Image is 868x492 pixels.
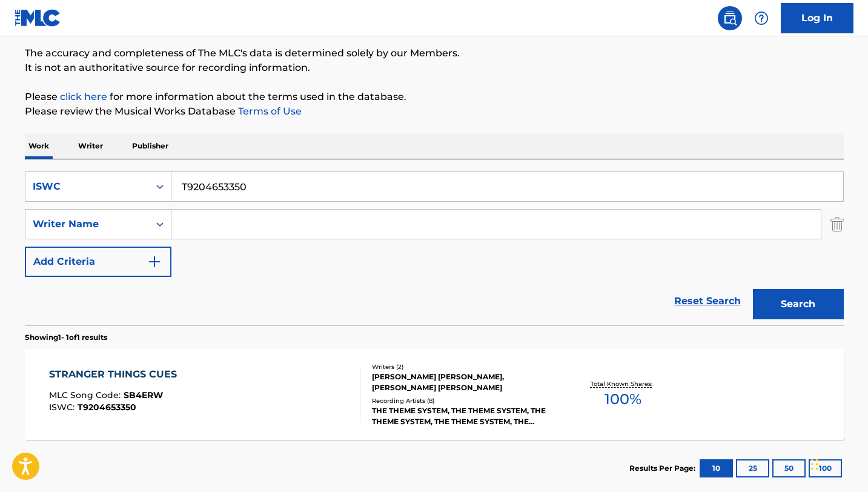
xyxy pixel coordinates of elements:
p: It is not an authoritative source for recording information. [25,61,844,75]
span: 100 % [605,388,641,410]
img: MLC Logo [15,9,61,27]
div: Drag [811,446,818,482]
button: 25 [736,459,769,477]
p: Writer [75,133,107,159]
div: Recording Artists ( 8 ) [372,396,555,405]
div: Writer Name [33,217,142,231]
div: Writers ( 2 ) [372,362,555,371]
img: search [723,11,737,25]
a: click here [60,91,107,102]
p: Publisher [128,133,172,159]
button: Add Criteria [25,247,171,277]
p: Results Per Page: [629,463,698,474]
form: Search Form [25,171,844,325]
p: Total Known Shares: [591,379,655,388]
button: 10 [700,459,733,477]
a: Public Search [718,6,742,30]
div: THE THEME SYSTEM, THE THEME SYSTEM, THE THEME SYSTEM, THE THEME SYSTEM, THE THEME SYSTEM [372,405,555,427]
img: 9d2ae6d4665cec9f34b9.svg [147,254,162,269]
span: MLC Song Code : [49,390,124,401]
div: STRANGER THINGS CUES [49,367,183,382]
a: Log In [781,3,853,33]
span: T9204653350 [78,402,136,413]
div: ISWC [33,179,142,194]
img: Delete Criterion [830,209,844,239]
iframe: Chat Widget [807,434,868,492]
p: Work [25,133,53,159]
a: Reset Search [668,288,747,314]
img: help [754,11,769,25]
a: STRANGER THINGS CUESMLC Song Code:SB4ERWISWC:T9204653350Writers (2)[PERSON_NAME] [PERSON_NAME], [... [25,349,844,440]
span: ISWC : [49,402,78,413]
a: Terms of Use [236,105,302,117]
span: SB4ERW [124,390,163,401]
button: 50 [772,459,806,477]
div: Help [749,6,774,30]
p: Please for more information about the terms used in the database. [25,90,844,104]
div: [PERSON_NAME] [PERSON_NAME], [PERSON_NAME] [PERSON_NAME] [372,371,555,393]
p: Please review the Musical Works Database [25,104,844,119]
p: The accuracy and completeness of The MLC's data is determined solely by our Members. [25,46,844,61]
button: Search [753,289,844,319]
p: Showing 1 - 1 of 1 results [25,332,107,343]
